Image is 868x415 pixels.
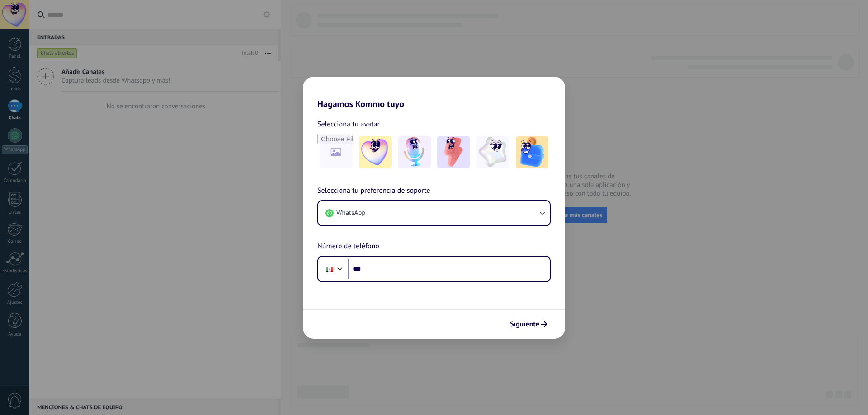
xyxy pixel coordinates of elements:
div: Mexico: + 52 [321,260,338,279]
span: Siguiente [510,321,539,327]
img: -1.jpeg [359,136,392,168]
span: Selecciona tu avatar [317,118,380,130]
img: -4.jpeg [476,136,509,168]
h2: Hagamos Kommo tuyo [303,77,565,109]
img: -3.jpeg [437,136,470,168]
img: -2.jpeg [398,136,431,168]
span: WhatsApp [336,209,365,218]
button: WhatsApp [318,201,550,225]
button: Siguiente [506,317,552,332]
span: Selecciona tu preferencia de soporte [317,185,430,197]
span: Número de teléfono [317,241,379,252]
img: -5.jpeg [516,136,548,168]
